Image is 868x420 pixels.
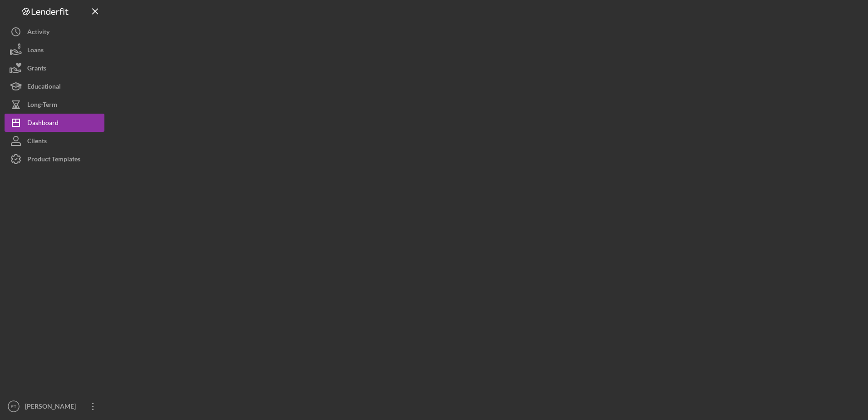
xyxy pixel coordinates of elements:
div: Grants [27,59,46,80]
button: Dashboard [5,114,104,132]
text: ET [11,404,16,409]
button: Long-Term [5,95,104,114]
div: Clients [27,132,47,152]
button: Clients [5,132,104,150]
button: Grants [5,59,104,77]
button: ET[PERSON_NAME] [5,397,104,415]
button: Educational [5,77,104,95]
div: Product Templates [27,150,80,170]
div: Long-Term [27,95,57,116]
button: Activity [5,23,104,41]
div: [PERSON_NAME] [23,397,82,418]
div: Dashboard [27,114,59,134]
button: Product Templates [5,150,104,168]
div: Loans [27,41,44,61]
button: Loans [5,41,104,59]
div: Educational [27,77,61,98]
div: Activity [27,23,49,43]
